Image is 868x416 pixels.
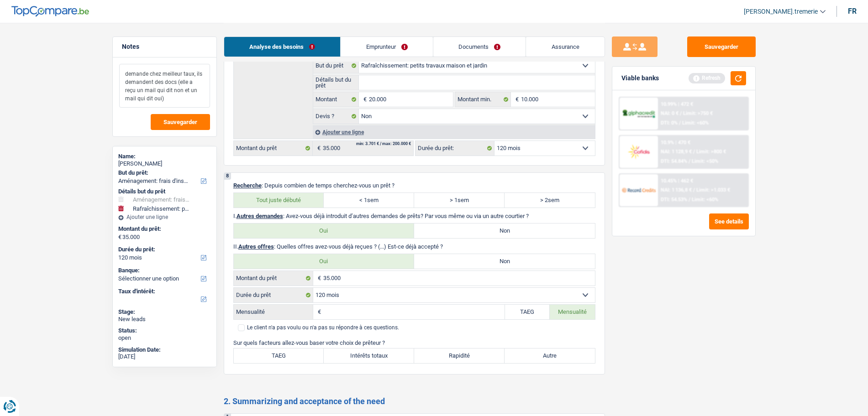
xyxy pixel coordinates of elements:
[696,187,730,193] span: Limit: >1.033 €
[621,74,659,82] div: Viable banks
[622,182,656,198] img: Record Credits
[661,158,687,164] span: DTI: 54.84%
[313,58,359,73] label: But du prêt
[689,197,690,203] span: /
[414,193,505,208] label: > 1sem
[163,119,197,125] span: Sauvegarder
[696,149,726,155] span: Limit: >800 €
[118,327,211,334] div: Status:
[455,92,511,107] label: Montant min.
[233,243,595,250] p: II. : Quelles offres avez-vous déjà reçues ? (...) Est-ce déjà accepté ?
[505,193,595,208] label: > 2sem
[118,353,211,360] div: [DATE]
[234,193,324,208] label: Tout juste débuté
[118,267,209,274] label: Banque:
[689,158,690,164] span: /
[234,288,313,302] label: Durée du prêt
[433,37,526,57] a: Documents
[356,142,411,146] div: min: 3.701 € / max: 200.000 €
[233,339,595,346] p: Sur quels facteurs allez-vous baser votre choix de prêteur ?
[118,316,211,323] div: New leads
[118,153,211,160] div: Name:
[692,197,718,203] span: Limit: <60%
[234,348,324,363] label: TAEG
[313,92,359,107] label: Montant
[414,254,595,269] label: Non
[234,305,313,319] label: Mensualité
[118,246,209,253] label: Durée du prêt:
[693,187,695,193] span: /
[234,141,313,156] label: Montant du prêt
[118,288,209,295] label: Taux d'intérêt:
[118,169,209,177] label: But du prêt:
[234,224,415,238] label: Oui
[313,75,359,90] label: Détails but du prêt
[682,120,709,126] span: Limit: <60%
[692,158,718,164] span: Limit: <50%
[622,109,656,119] img: AlphaCredit
[238,243,274,250] span: Autres offres
[313,271,323,286] span: €
[313,141,323,156] span: €
[661,178,693,184] div: 10.45% | 462 €
[414,348,505,363] label: Rapidité
[118,346,211,354] div: Simulation Date:
[341,37,433,57] a: Emprunteur
[661,110,679,116] span: NAI: 0 €
[118,225,209,233] label: Montant du prêt:
[224,37,341,57] a: Analyse des besoins
[151,114,210,130] button: Sauvegarder
[359,92,369,107] span: €
[505,305,550,319] label: TAEG
[247,325,399,330] div: Le client n'a pas voulu ou n'a pas su répondre à ces questions.
[414,224,595,238] label: Non
[118,334,211,342] div: open
[511,92,521,107] span: €
[324,348,414,363] label: Intérêts totaux
[744,8,818,16] span: [PERSON_NAME].tremerie
[11,6,89,17] img: TopCompare Logo
[689,73,725,83] div: Refresh
[661,197,687,203] span: DTI: 54.53%
[679,120,681,126] span: /
[680,110,682,116] span: /
[224,173,231,180] div: 8
[233,213,595,219] p: I. : Avez-vous déjà introduit d’autres demandes de prêts? Par vous même ou via un autre courtier ?
[550,305,595,319] label: Mensualité
[233,182,595,189] p: : Depuis combien de temps cherchez-vous un prêt ?
[661,101,693,107] div: 10.99% | 472 €
[313,109,359,124] label: Devis ?
[661,120,678,126] span: DTI: 0%
[122,43,207,51] h5: Notes
[416,141,494,156] label: Durée du prêt:
[693,149,695,155] span: /
[118,160,211,167] div: [PERSON_NAME]
[683,110,713,116] span: Limit: >750 €
[736,4,826,19] a: [PERSON_NAME].tremerie
[237,213,283,219] span: Autres demandes
[234,254,415,269] label: Oui
[661,187,692,193] span: NAI: 1 136,8 €
[324,193,414,208] label: < 1sem
[118,234,121,241] span: €
[526,37,605,57] a: Assurance
[709,213,749,229] button: See details
[661,140,690,146] div: 10.9% | 470 €
[233,182,262,189] span: Recherche
[622,143,656,160] img: Cofidis
[687,36,756,57] button: Sauvegarder
[118,308,211,316] div: Stage:
[848,7,857,16] div: fr
[118,188,211,195] div: Détails but du prêt
[661,149,692,155] span: NAI: 1 128,9 €
[234,271,313,286] label: Montant du prêt
[118,214,211,220] div: Ajouter une ligne
[313,305,323,319] span: €
[224,396,605,406] h2: 2. Summarizing and acceptance of the need
[505,348,595,363] label: Autre
[313,125,595,139] div: Ajouter une ligne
